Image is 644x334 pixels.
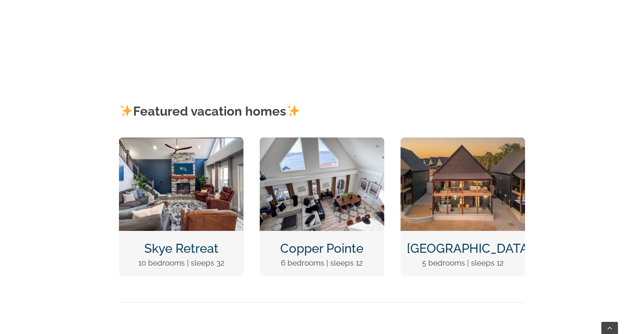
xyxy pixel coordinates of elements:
[287,105,300,117] img: ✨
[401,137,525,146] a: DCIM100MEDIADJI_0124.JPG
[125,257,237,269] p: 10 bedrooms | sleeps 32
[119,137,243,146] a: Skye Retreat at Table Rock Lake-3004-Edit
[266,257,378,269] p: 6 bedrooms | sleeps 12
[407,257,519,269] p: 5 bedrooms | sleeps 12
[119,104,300,118] strong: Featured vacation homes
[407,241,532,256] a: [GEOGRAPHIC_DATA]
[260,137,384,146] a: Copper Pointe at Table Rock Lake-1051
[280,241,363,256] a: Copper Pointe
[120,105,132,117] img: ✨
[144,241,218,256] a: Skye Retreat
